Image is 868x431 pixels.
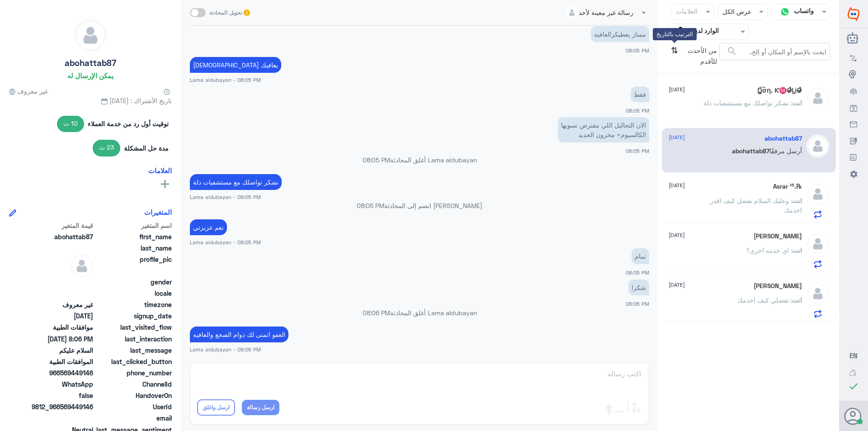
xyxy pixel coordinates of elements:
[124,143,169,153] span: مدة حل المشكلة
[95,311,172,321] span: signup_date
[95,221,172,230] span: اسم المتغير
[95,391,172,400] span: HandoverOn
[792,99,802,107] span: انت
[71,255,93,277] img: defaultAdmin.png
[28,357,93,366] span: الموافقات الطبية
[28,379,93,389] span: 2
[710,197,802,214] span: : وعليك السلام تفضل كيف اقدر اخدمك
[190,219,227,235] p: 14/9/2025, 8:05 PM
[669,133,685,142] span: [DATE]
[190,57,281,73] p: 14/9/2025, 8:05 PM
[669,85,685,94] span: [DATE]
[363,309,390,317] span: 08:06 PM
[28,289,93,298] span: null
[88,119,169,128] span: توقيت أول رد من خدمة العملاء
[757,87,802,95] h5: ‏D̳͡σƞ. Ƙ♓O̷̴̷̴̐L̲ίO̷̴̷̴̐
[764,135,802,142] h5: abohattab87
[357,202,384,209] span: 08:05 PM
[28,368,93,378] span: 966569449146
[57,116,85,132] span: 10 ث
[792,246,802,254] span: انت
[737,296,792,304] span: : تفضلي كيف اخدمك
[95,322,172,332] span: last_visited_flow
[848,7,859,21] img: Widebot Logo
[769,147,802,155] span: أرسل مرفقًا
[67,71,113,80] h6: يمكن الإرسال له
[720,43,830,60] input: ابحث بالإسم أو المكان أو إلخ..
[746,246,792,254] span: : اي خدمه اخرى؟
[732,147,769,155] span: abohattab87
[197,399,235,416] button: ارسل واغلق
[628,279,649,295] p: 14/9/2025, 8:06 PM
[95,289,172,298] span: locale
[9,86,48,96] span: غير معروف
[28,402,93,412] span: 9812_966569449146
[95,413,172,423] span: email
[190,346,261,353] span: Lama aldubayan - 08:06 PM
[848,381,859,392] i: check
[190,155,649,165] p: Lama aldubayan أغلق المحادثة
[669,281,685,289] span: [DATE]
[190,238,261,246] span: Lama aldubayan - 08:05 PM
[773,183,802,190] h5: ℞.Asrar ²⁵
[95,232,172,242] span: first_name
[95,357,172,366] span: last_clicked_button
[626,148,649,154] span: 08:05 PM
[681,43,719,69] span: من الأحدث للأقدم
[190,327,288,342] p: 14/9/2025, 8:06 PM
[675,25,688,38] img: yourInbox.svg
[653,28,697,40] div: الترتيب بالتاريخ
[95,368,172,378] span: phone_number
[626,108,649,114] span: 08:05 PM
[95,300,172,309] span: timezone
[726,44,737,59] button: search
[28,334,93,344] span: 2025-09-14T17:06:00.2660299Z
[807,282,829,305] img: defaultAdmin.png
[190,201,649,210] p: [PERSON_NAME] انضم إلى المحادثة
[849,351,858,360] button: EN
[28,232,93,242] span: abohattab87
[28,413,93,423] span: null
[807,183,829,205] img: defaultAdmin.png
[675,6,698,18] div: العلامات
[849,351,858,360] span: EN
[148,166,172,175] h6: العلامات
[626,47,649,53] span: 08:05 PM
[65,58,116,68] h5: abohattab87
[671,43,678,66] i: ⇅
[144,208,172,216] h6: المتغيرات
[632,248,649,264] p: 14/9/2025, 8:05 PM
[209,9,242,17] span: تحويل المحادثة
[754,232,802,240] h5: Ahmed Almusayrie
[558,117,649,142] p: 14/9/2025, 8:05 PM
[778,5,792,19] img: whatsapp.png
[363,156,390,164] span: 08:05 PM
[9,96,172,105] span: تاريخ الأشتراك : [DATE]
[807,232,829,255] img: defaultAdmin.png
[95,277,172,287] span: gender
[95,402,172,412] span: UserId
[845,407,862,425] button: الصورة الشخصية
[95,334,172,344] span: last_interaction
[792,197,802,204] span: انت
[626,270,649,275] span: 08:05 PM
[28,311,93,321] span: 2025-09-14T16:47:55.09Z
[93,140,121,156] span: 23 ث
[95,243,172,253] span: last_name
[190,76,261,84] span: Lama aldubayan - 08:05 PM
[28,221,93,230] span: قيمة المتغير
[703,99,792,107] span: : نشكر تواصلك مع مستشفيات دلة
[190,174,282,190] p: 14/9/2025, 8:05 PM
[28,322,93,332] span: موافقات الطبية
[754,282,802,290] h5: Sara Alfaran
[669,231,685,239] span: [DATE]
[75,20,106,51] img: defaultAdmin.png
[95,255,172,275] span: profile_pic
[28,300,93,309] span: غير معروف
[242,400,279,415] button: ارسل رسالة
[28,346,93,355] span: السلام عليكم
[591,26,649,42] p: 14/9/2025, 8:05 PM
[28,391,93,400] span: false
[28,277,93,287] span: null
[726,46,737,57] span: search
